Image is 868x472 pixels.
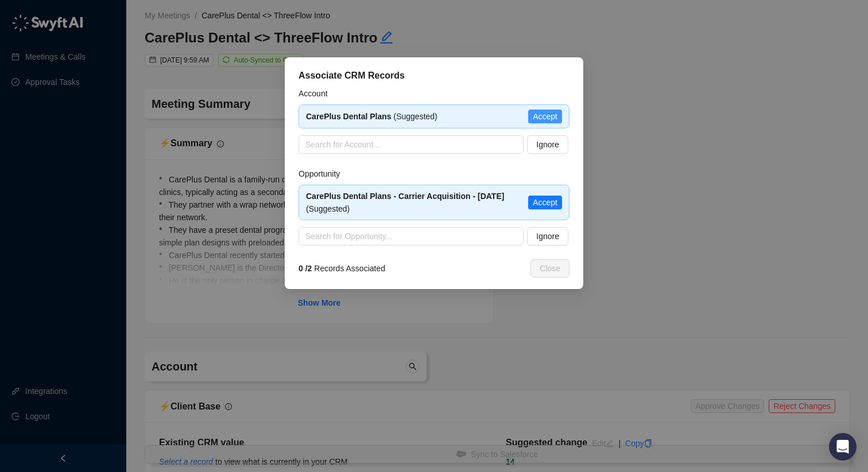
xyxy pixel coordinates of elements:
div: Open Intercom Messenger [829,433,857,461]
span: Accept [533,196,557,209]
button: Ignore [527,135,568,154]
strong: CarePlus Dental Plans [306,112,392,121]
button: Close [530,259,569,278]
label: Opportunity [299,167,348,180]
label: Account [299,87,335,100]
button: Ignore [527,227,568,245]
span: Ignore [536,230,559,243]
button: Accept [528,196,562,209]
span: (Suggested) [306,192,504,213]
strong: 0 / 2 [299,264,312,273]
button: Accept [528,110,562,123]
span: Records Associated [299,262,385,275]
div: Associate CRM Records [299,69,569,83]
span: (Suggested) [306,112,437,121]
span: Accept [533,110,557,123]
strong: CarePlus Dental Plans - Carrier Acquisition - [DATE] [306,192,504,201]
span: Ignore [536,138,559,151]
